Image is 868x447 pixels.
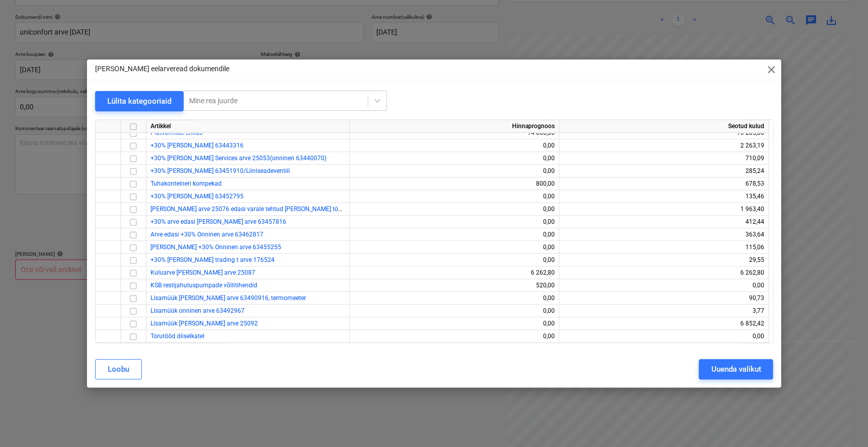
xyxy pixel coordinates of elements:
[563,127,764,139] div: 13 205,00
[354,177,555,190] div: 800,00
[354,139,555,152] div: 0,00
[107,95,171,108] div: Lülita kategooriaid
[151,282,257,289] a: KSB restijahutuspumpade võllitihendid
[354,216,555,228] div: 0,00
[354,305,555,317] div: 0,00
[563,292,764,305] div: 90,73
[354,254,555,266] div: 0,00
[151,205,370,213] span: Emileks arve 25076 edasi varale tehtud Marko tööga (30.06)
[151,333,204,340] a: Torutööd diiselkatel
[95,91,184,111] button: Lülita kategooriaid
[151,180,222,187] a: Tuhakonteineri kompekad
[354,127,555,139] div: 14 000,00
[151,155,326,162] span: +30% arve Noveleng Services arve 25053(onninen 63440070)
[699,359,773,379] button: Uuenda valikut
[146,120,350,133] div: Artikkel
[354,279,555,292] div: 520,00
[151,269,255,276] span: Kuluarve Emileks arve 25087
[151,307,245,314] a: Lisamüük onninen arve 63492967
[563,203,764,216] div: 1 963,40
[559,120,769,133] div: Seotud kulud
[151,269,255,276] a: Kuluarve [PERSON_NAME] arve 25087
[354,266,555,279] div: 6 262,80
[563,241,764,254] div: 115,06
[563,190,764,203] div: 135,46
[151,129,202,136] a: Platvormide ehitus
[354,165,555,177] div: 0,00
[151,218,286,225] a: +30% arve edasi [PERSON_NAME] arve 63457816
[354,317,555,330] div: 0,00
[151,155,326,162] a: +30% [PERSON_NAME] Services arve 25053(onninen 63440070)
[151,256,275,263] a: +30% [PERSON_NAME] trading t arve 176524
[151,167,290,174] a: +30% [PERSON_NAME] 63451910/Liiniseadeventiil
[354,292,555,305] div: 0,00
[95,64,229,74] p: [PERSON_NAME] eelarveread dokumendile
[151,193,244,200] a: +30% [PERSON_NAME] 63452795
[354,152,555,165] div: 0,00
[151,244,281,251] span: Arved edasi +30% Onninen arve 63455255
[354,241,555,254] div: 0,00
[151,218,286,225] span: +30% arve edasi Onninen arve 63457816
[151,142,244,149] a: +30% [PERSON_NAME] 63443316
[151,205,370,213] a: [PERSON_NAME] arve 25076 edasi varale tehtud [PERSON_NAME] tööga (30.06)
[563,330,764,343] div: 0,00
[354,190,555,203] div: 0,00
[563,165,764,177] div: 285,24
[563,305,764,317] div: 3,77
[151,320,258,327] span: Lisamüük Emileks arve 25092
[563,177,764,190] div: 678,53
[563,254,764,266] div: 29,55
[108,363,129,376] div: Loobu
[151,231,263,238] a: Arve edasi +30% Onninen arve 63462817
[151,167,290,174] span: +30% arve Onninen 63451910/Liiniseadeventiil
[563,152,764,165] div: 710,09
[151,142,244,149] span: +30% arve Onninen 63443316
[151,294,306,302] span: Lisamüük Onninen arve 63490916, termomeeter
[151,193,244,200] span: +30% arve Onninen 63452795
[563,216,764,228] div: 412,44
[563,266,764,279] div: 6 262,80
[151,320,258,327] a: Lisamüük [PERSON_NAME] arve 25092
[354,330,555,343] div: 0,00
[354,228,555,241] div: 0,00
[151,294,306,302] a: Lisamüük [PERSON_NAME] arve 63490916, termomeeter
[563,139,764,152] div: 2 263,19
[95,359,142,379] button: Loobu
[151,244,281,251] a: [PERSON_NAME] +30% Onninen arve 63455255
[563,228,764,241] div: 363,64
[350,120,559,133] div: Hinnaprognoos
[151,256,275,263] span: +30% arve hals trading t arve 176524
[711,363,761,376] div: Uuenda valikut
[563,279,764,292] div: 0,00
[563,317,764,330] div: 6 852,42
[765,64,777,76] span: close
[354,203,555,216] div: 0,00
